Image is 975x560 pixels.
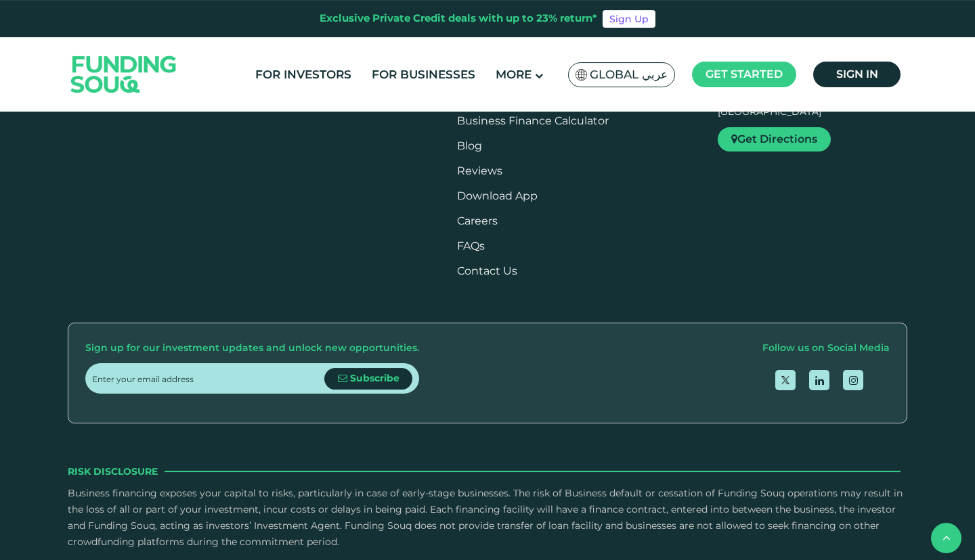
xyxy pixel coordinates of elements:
div: Follow us on Social Media [762,340,890,356]
span: Careers [457,214,498,227]
a: Get Directions [718,127,831,151]
span: Get started [706,68,783,80]
a: open Linkedin [809,370,829,390]
button: Subscribe [324,368,412,390]
a: Business Finance Calculator [457,114,609,127]
a: Sign in [813,62,901,87]
span: Subscribe [350,372,399,384]
div: Exclusive Private Credit deals with up to 23% return* [320,11,597,26]
button: back [931,523,961,553]
a: open Instagram [843,370,863,390]
span: More [496,68,532,81]
a: Reviews [457,164,502,177]
p: Business financing exposes your capital to risks, particularly in case of early-stage businesses.... [68,486,907,550]
img: SA Flag [576,69,588,80]
a: Download App [457,189,538,202]
a: For Investors [252,64,355,86]
img: twitter [781,376,789,384]
a: Blog [457,139,482,152]
a: For Businesses [368,64,479,86]
input: Enter your email address [92,363,324,394]
a: Sign Up [603,10,655,28]
a: open Twitter [775,370,796,390]
a: FAQs [457,239,485,252]
img: Logo [58,40,190,108]
a: Contact Us [457,264,517,277]
span: Sign in [836,68,878,80]
span: Risk Disclosure [68,464,158,479]
div: Sign up for our investment updates and unlock new opportunities. [85,340,419,356]
span: Global عربي [590,67,668,83]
